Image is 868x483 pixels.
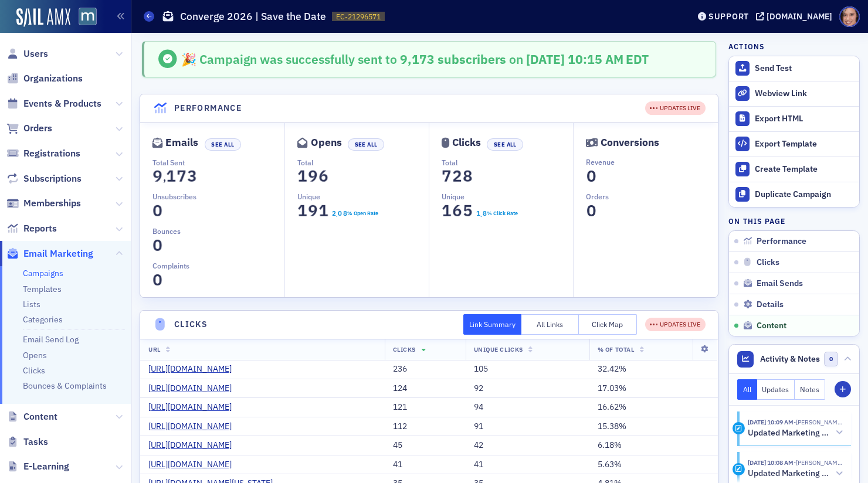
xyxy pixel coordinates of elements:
div: UPDATES LIVE [645,101,706,115]
span: Katie Foo [794,458,843,467]
section: 191 [297,204,329,217]
span: 6 [450,200,466,221]
span: Content [757,321,786,331]
p: Complaints [152,260,284,271]
span: Orders [23,122,52,135]
span: 0 [824,352,839,366]
div: 17.03% [598,383,710,394]
section: 728 [442,169,473,183]
p: Unique [442,191,573,202]
span: 0 [150,270,165,290]
button: Duplicate Campaign [729,182,859,207]
span: 9,173 subscribers [397,51,506,67]
div: 45 [393,440,457,451]
span: Activity & Notes [760,353,820,365]
button: All [737,379,757,400]
span: 8 [460,166,476,186]
div: 124 [393,383,457,394]
time: 9/5/2025 10:08 AM [748,458,794,467]
span: 7 [174,166,189,186]
span: Memberships [23,197,81,210]
div: 6.18% [598,440,710,451]
span: 9 [150,166,165,186]
span: 2 [450,166,466,186]
div: UPDATES LIVE [650,104,700,113]
section: 0 [152,239,163,252]
button: Updates [757,379,795,400]
span: 6 [316,166,331,186]
a: Email Send Log [23,334,79,345]
span: . [336,211,338,219]
section: 2.08 [331,209,347,217]
p: Unsubscribes [152,191,284,202]
a: View Homepage [70,8,97,28]
h4: Performance [174,102,242,114]
p: Bounces [152,226,284,236]
a: Users [6,47,48,60]
div: 236 [393,364,457,375]
span: . [480,211,482,219]
div: Activity [733,422,745,434]
div: 94 [474,402,581,413]
p: Total [297,157,429,168]
a: Registrations [6,147,80,160]
span: 7 [439,166,455,186]
span: 0 [150,235,165,256]
div: Webview Link [755,89,853,99]
div: Send Test [755,63,853,74]
div: 15.38% [598,421,710,432]
p: Revenue [586,157,717,167]
a: Webview Link [729,81,859,106]
section: 0 [152,273,163,287]
span: 1 [294,200,310,221]
p: Total [442,157,573,168]
h4: On this page [728,216,860,226]
span: Email Sends [757,278,803,289]
span: Email Marketing [23,247,93,260]
span: 5 [460,200,476,221]
span: 9 [305,200,321,221]
span: Subscriptions [23,172,82,185]
span: Profile [839,6,860,27]
a: Campaigns [23,268,63,278]
div: 92 [474,383,581,394]
a: [URL][DOMAIN_NAME] [148,383,240,394]
div: 112 [393,421,457,432]
a: [URL][DOMAIN_NAME] [148,402,240,413]
div: 41 [474,460,581,470]
span: 1 [439,200,455,221]
span: 0 [584,166,599,186]
span: [DATE] [526,51,568,67]
span: Events & Products [23,97,101,110]
span: 1 [294,166,310,186]
a: [URL][DOMAIN_NAME] [148,460,240,470]
div: 5.63% [598,460,710,470]
span: Tasks [23,436,48,448]
span: 0 [150,200,165,221]
a: Subscriptions [6,172,82,185]
section: 165 [442,204,473,217]
a: Memberships [6,197,81,210]
button: Updated Marketing platform email campaign: Converge 2026 | Save the Date [748,468,843,480]
time: 9/5/2025 10:09 AM [748,418,794,426]
a: Email Marketing [6,247,93,260]
section: 9,173 [152,169,198,183]
span: 3 [184,166,200,186]
img: SailAMX [79,8,97,26]
a: [URL][DOMAIN_NAME] [148,364,240,375]
div: Create Template [755,164,853,175]
span: 1 [475,208,481,219]
section: 196 [297,169,329,183]
h5: Updated Marketing platform email campaign: Converge 2026 | Save the Date [748,468,832,479]
span: Clicks [757,257,779,268]
button: See All [205,138,241,151]
span: Content [23,410,57,423]
span: 8 [342,208,348,219]
span: 8 [482,208,487,219]
span: URL [148,345,161,353]
span: Registrations [23,147,80,160]
span: 🎉 Campaign was successfully sent to on [181,51,526,67]
a: [URL][DOMAIN_NAME] [148,421,240,432]
button: See All [348,138,384,151]
div: 16.62% [598,402,710,413]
